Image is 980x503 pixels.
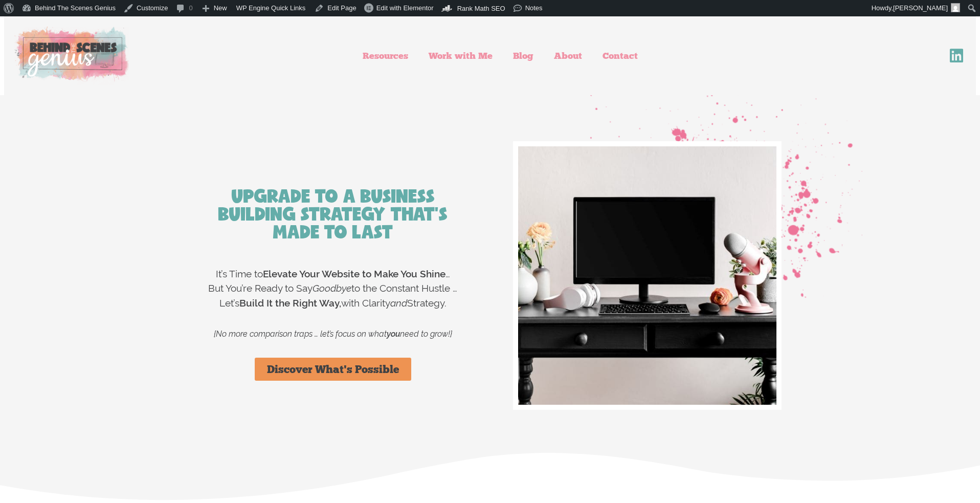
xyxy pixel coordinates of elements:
[387,329,400,339] b: you
[503,44,544,68] a: Blog
[219,282,458,309] span: to the Constant Hustle … Let’s with Clarity
[214,329,387,339] span: {No more comparison traps … let’s focus on what
[592,44,648,68] a: Contact
[204,187,462,241] h2: Upgrade to a Business Building Strategy That's Made to Last
[893,4,948,12] span: [PERSON_NAME]
[418,44,503,68] a: Work with Me
[352,44,418,68] a: Resources
[457,5,505,12] span: Rank Math SEO
[390,297,407,309] span: and
[407,297,447,309] span: Strategy.
[400,329,452,339] span: need to grow!}
[263,268,446,279] strong: Elevate Your Website to Make You Shine
[255,358,411,381] a: Discover What's Possible
[267,364,399,375] span: Discover What's Possible
[239,297,341,309] strong: Build It the Right Way,
[313,282,351,294] span: Goodbye
[149,44,851,68] nav: Menu
[208,268,450,294] span: It’s Time to … But You’re Ready to Say
[376,4,434,12] span: Edit with Elementor
[544,44,592,68] a: About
